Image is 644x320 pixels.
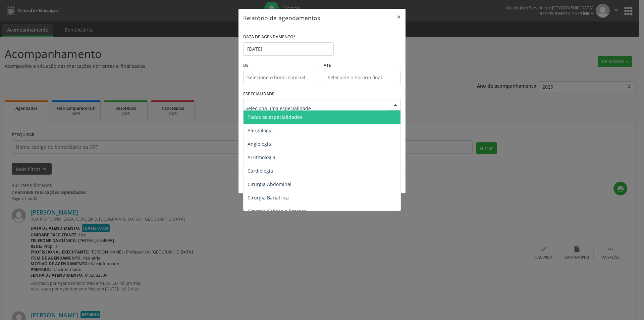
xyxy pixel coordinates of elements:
[248,194,289,201] span: Cirurgia Bariatrica
[243,89,274,99] label: ESPECIALIDADE
[248,181,291,187] span: Cirurgia Abdominal
[243,13,320,22] h5: Relatório de agendamentos
[248,127,273,134] span: Alergologia
[324,71,401,84] input: Selecione o horário final
[324,60,401,71] label: ATÉ
[243,60,320,71] label: De
[248,208,307,214] span: Cirurgia Cabeça e Pescoço
[248,154,275,161] span: Arritmologia
[248,141,271,147] span: Angiologia
[248,114,302,120] span: Todas as especialidades
[243,42,334,56] input: Selecione uma data ou intervalo
[392,9,406,25] button: Close
[243,71,320,84] input: Selecione o horário inicial
[243,32,296,42] label: DATA DE AGENDAMENTO
[248,168,273,174] span: Cardiologia
[246,101,387,115] input: Seleciona uma especialidade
